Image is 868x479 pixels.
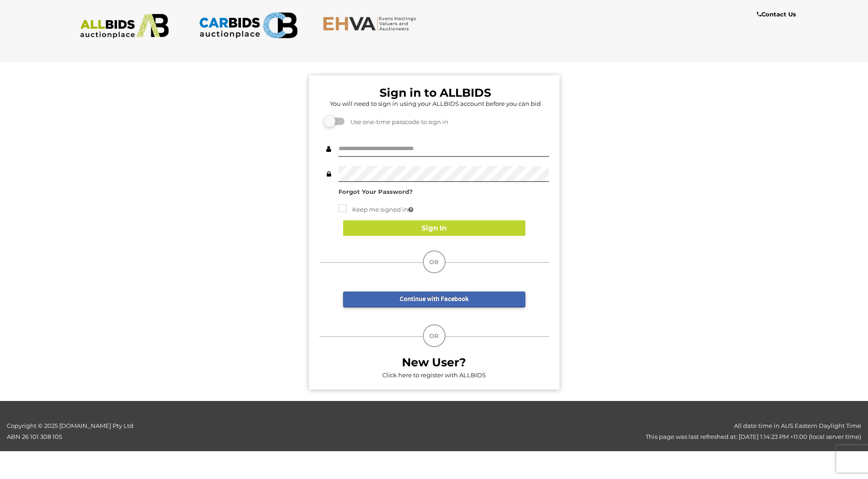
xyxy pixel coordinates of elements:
a: Contact Us [757,9,798,20]
a: Continue with Facebook [343,292,525,307]
img: EHVA.com.au [323,16,421,31]
label: Keep me signed in [339,204,413,215]
button: Sign In [343,220,525,236]
a: Forgot Your Password? [339,188,413,195]
a: Click here to register with ALLBIDS [382,371,486,379]
h5: You will need to sign in using your ALLBIDS account before you can bid [322,100,549,107]
b: Contact Us [757,10,796,18]
div: All date time in AUS Eastern Daylight Time This page was last refreshed at: [DATE] 1:14:23 PM +11... [217,421,868,442]
b: Sign in to ALLBIDS [380,86,491,99]
img: ALLBIDS.com.au [75,14,174,39]
b: New User? [402,355,466,369]
img: CARBIDS.com.au [199,9,298,42]
span: Use one-time passcode to sign in [346,118,448,125]
div: OR [423,324,446,347]
div: OR [423,250,446,273]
